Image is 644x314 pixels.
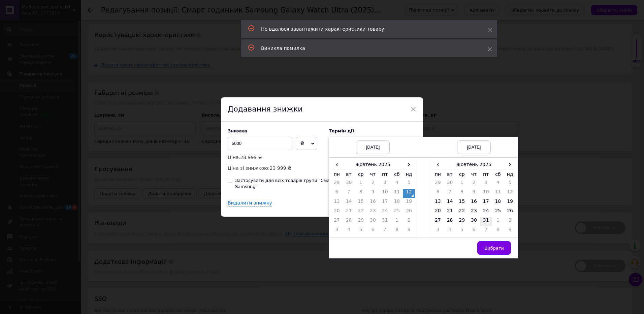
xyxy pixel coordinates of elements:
th: вт [444,170,456,180]
div: Застосувати для всіх товарів групи "Смарт Годинник / Фітнес браслети Samsung" [235,178,416,190]
td: 4 [444,226,456,236]
td: 28 [444,217,456,226]
td: 1 [492,217,504,226]
td: 8 [492,226,504,236]
td: 23 [367,208,379,217]
td: 7 [379,226,391,236]
td: 7 [480,226,492,236]
td: 6 [367,226,379,236]
td: 2 [468,179,480,189]
th: сб [492,170,504,180]
span: ₴ [300,140,304,146]
td: 29 [331,179,343,189]
td: 5 [403,179,415,189]
td: 6 [331,189,343,198]
td: 9 [403,226,415,236]
td: 19 [504,198,516,208]
td: 8 [456,189,468,198]
td: 11 [391,189,403,198]
td: 12 [403,189,415,198]
span: × [410,103,416,115]
div: Видалити знижку [228,200,272,207]
input: 0 [228,137,292,150]
td: 6 [468,226,480,236]
td: 3 [379,179,391,189]
td: 30 [367,217,379,226]
h3: Galaxy Watch Ultra 2025 виконані з титану 5-го класу, що гарантує неймовірну міцність та легкість... [7,18,204,42]
th: жовтень 2025 [343,160,403,170]
td: 16 [468,198,480,208]
p: Ціна зі знижкою: [228,164,322,172]
td: 22 [456,208,468,217]
span: ‹ [331,160,343,169]
td: 17 [379,198,391,208]
td: 4 [343,226,355,236]
td: 24 [379,208,391,217]
th: сб [391,170,403,180]
td: 3 [480,179,492,189]
td: 5 [504,179,516,189]
td: 23 [468,208,480,217]
td: 30 [343,179,355,189]
td: 10 [480,189,492,198]
td: 25 [391,208,403,217]
td: 15 [355,198,367,208]
th: ср [355,170,367,180]
td: 18 [492,198,504,208]
td: 4 [391,179,403,189]
td: 2 [367,179,379,189]
td: 13 [331,198,343,208]
td: 16 [367,198,379,208]
td: 9 [468,189,480,198]
th: ср [456,170,468,180]
td: 5 [456,226,468,236]
td: 8 [391,226,403,236]
td: 1 [456,179,468,189]
td: 10 [379,189,391,198]
td: 1 [391,217,403,226]
td: 11 [492,189,504,198]
td: 30 [444,179,456,189]
td: 2 [403,217,415,226]
td: 7 [343,189,355,198]
td: 24 [480,208,492,217]
th: нд [403,170,415,180]
span: Знижка [228,128,247,133]
td: 6 [432,189,444,198]
span: Додавання знижки [228,105,303,113]
th: чт [468,170,480,180]
span: 28 999 ₴ [240,155,262,160]
td: 18 [391,198,403,208]
span: ‹ [432,160,444,169]
td: 29 [456,217,468,226]
td: 30 [468,217,480,226]
td: 9 [504,226,516,236]
td: 31 [379,217,391,226]
td: 2 [504,217,516,226]
div: [DATE] [457,140,491,154]
th: чт [367,170,379,180]
td: 9 [367,189,379,198]
td: 26 [403,208,415,217]
td: 4 [492,179,504,189]
td: 21 [444,208,456,217]
button: Вибрати [477,241,511,255]
td: 17 [480,198,492,208]
td: 29 [432,179,444,189]
td: 7 [444,189,456,198]
p: Ціна: [228,154,322,161]
td: 1 [355,179,367,189]
td: 5 [355,226,367,236]
td: 27 [432,217,444,226]
td: 14 [444,198,456,208]
th: вт [343,170,355,180]
td: 29 [355,217,367,226]
td: 8 [355,189,367,198]
label: Термін дії [329,128,416,133]
td: 3 [331,226,343,236]
div: [DATE] [356,140,390,154]
td: 20 [331,208,343,217]
td: 15 [456,198,468,208]
th: пт [480,170,492,180]
strong: Елітний титановий корпус для максимального захисту [7,7,147,12]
